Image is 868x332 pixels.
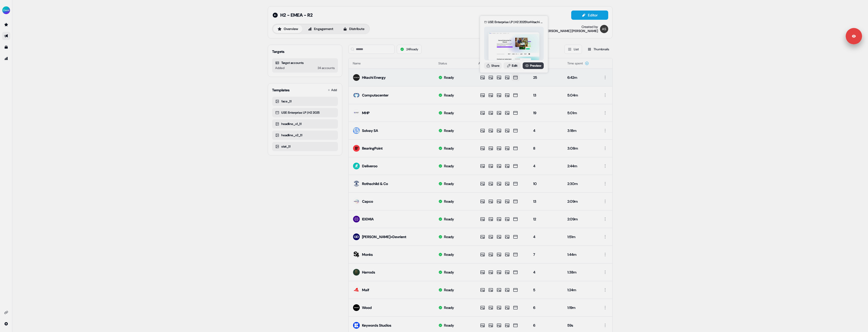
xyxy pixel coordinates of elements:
[272,49,284,54] div: Targets
[567,252,592,257] div: 1:44m
[567,199,592,204] div: 2:09m
[567,93,592,98] div: 5:04m
[444,128,454,133] div: Ready
[567,110,592,115] div: 5:01m
[533,323,559,328] div: 6
[362,181,388,186] div: Rothschild & Co
[444,163,454,169] div: Ready
[544,29,598,33] div: [PERSON_NAME] [PERSON_NAME]
[571,13,608,18] a: Editor
[272,87,290,93] div: Templates
[567,305,592,310] div: 1:19m
[567,146,592,151] div: 3:08m
[362,146,383,151] div: BearingPoint
[567,75,592,80] div: 6:42m
[444,234,454,239] div: Ready
[275,99,335,104] div: face_1:1
[2,320,10,328] a: Go to integrations
[444,217,454,222] div: Ready
[533,181,559,186] div: 10
[2,308,10,317] a: Go to integrations
[484,62,502,69] button: Share
[275,133,335,138] div: headline_v2_1:1
[567,163,592,169] div: 2:44m
[567,234,592,239] div: 1:51m
[353,59,367,68] button: Name
[362,163,377,169] div: Deliveroo
[533,128,559,133] div: 4
[303,25,338,33] button: Engagement
[533,163,559,169] div: 4
[362,270,375,275] div: Harrods
[533,305,559,310] div: 6
[564,45,582,54] button: List
[275,65,284,71] div: Added
[444,199,454,204] div: Ready
[275,60,335,65] div: Target accounts
[397,45,422,54] button: 24Ready
[444,287,454,292] div: Ready
[474,58,529,69] th: Assets
[444,323,454,328] div: Ready
[318,65,335,71] div: 24 accounts
[567,323,592,328] div: 59s
[567,181,592,186] div: 2:30m
[488,32,539,61] img: asset preview
[444,252,454,257] div: Ready
[533,199,559,204] div: 13
[533,110,559,115] div: 19
[362,199,373,204] div: Capco
[2,54,10,63] a: Go to attribution
[504,62,521,69] a: Edit
[362,234,406,239] div: [PERSON_NAME]+Devrient
[444,270,454,275] div: Ready
[567,128,592,133] div: 3:18m
[438,59,453,68] button: Status
[567,59,589,68] button: Time spent
[327,86,338,94] button: Add
[523,62,544,69] a: Preview
[362,110,370,115] div: MHP
[275,121,335,126] div: headline_v1_1:1
[584,45,613,54] button: Thumbnails
[533,234,559,239] div: 4
[362,287,369,292] div: Maif
[362,75,386,80] div: Hitachi Energy
[2,32,10,40] a: Go to outbound experience
[533,146,559,151] div: 8
[444,93,454,98] div: Ready
[600,25,608,33] img: Anna
[362,217,374,222] div: IDEMIA
[567,287,592,292] div: 1:24m
[444,75,454,80] div: Ready
[533,287,559,292] div: 5
[444,146,454,151] div: Ready
[571,11,608,20] button: Editor
[275,144,335,149] div: stat_1:1
[362,323,391,328] div: Keywords Studios
[581,25,598,29] div: Created by
[2,43,10,51] a: Go to templates
[533,93,559,98] div: 13
[444,110,454,115] div: Ready
[275,110,335,115] div: USE: Enterprise LP | H2 2025
[362,128,378,133] div: Solvay SA
[362,93,389,98] div: Computacenter
[2,21,10,29] a: Go to prospects
[280,12,313,18] span: H2 - EMEA - R2
[362,305,372,310] div: Wood
[567,270,592,275] div: 1:38m
[444,181,454,186] div: Ready
[533,270,559,275] div: 4
[567,217,592,222] div: 2:09m
[488,19,544,25] div: USE: Enterprise LP | H2 2025 for Hitachi Energy
[533,217,559,222] div: 12
[273,25,302,33] button: Overview
[533,252,559,257] div: 7
[444,305,454,310] div: Ready
[339,25,369,33] button: Distribute
[362,252,373,257] div: Monks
